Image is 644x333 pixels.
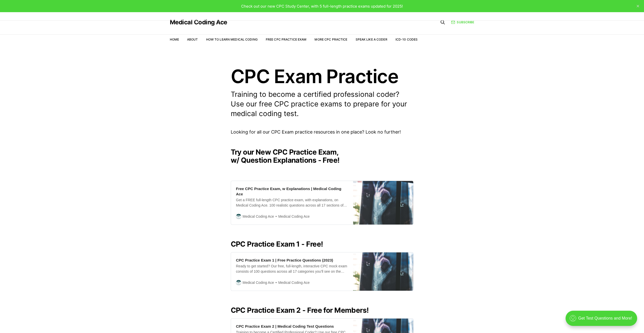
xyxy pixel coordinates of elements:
[231,306,414,314] h2: CPC Practice Exam 2 - Free for Members!
[170,38,179,41] a: Home
[236,324,334,329] div: CPC Practice Exam 2 | Medical Coding Test Questions
[634,2,642,10] button: close
[236,257,333,263] div: CPC Practice Exam 1 | Free Practice Questions (2023)
[236,264,348,274] div: Ready to get started? Our free, full-length, interactive CPC mock exam consists of 100 questions ...
[231,128,414,136] p: Looking for all our CPC Exam practice resources in one place? Look no further!
[187,38,198,41] a: About
[206,38,258,41] a: How to Learn Medical Coding
[274,214,310,219] span: Medical Coding Ace
[561,308,644,333] iframe: portal-trigger
[231,252,414,291] a: CPC Practice Exam 1 | Free Practice Questions (2023)Ready to get started? Our free, full-length, ...
[231,67,414,86] h1: CPC Exam Practice
[231,240,414,248] h2: CPC Practice Exam 1 - Free!
[356,38,387,41] a: Speak Like a Coder
[451,20,474,25] a: Subscribe
[236,197,348,208] div: Get a FREE full-length CPC practice exam, with explanations, on Medical Coding Ace. 100 realistic...
[243,214,274,219] span: Medical Coding Ace
[231,181,414,225] a: Free CPC Practice Exam, w Explanations | Medical Coding AceGet a FREE full-length CPC practice ex...
[231,90,414,118] p: Training to become a certified professional coder? Use our free CPC practice exams to prepare for...
[241,4,403,9] span: Check out our new CPC Study Center, with 5 full-length practice exams updated for 2025!
[170,19,227,25] a: Medical Coding Ace
[266,38,307,41] a: Free CPC Practice Exam
[315,38,347,41] a: More CPC Practice
[231,148,414,164] h2: Try our New CPC Practice Exam, w/ Question Explanations - Free!
[236,186,348,197] div: Free CPC Practice Exam, w Explanations | Medical Coding Ace
[243,280,274,285] span: Medical Coding Ace
[395,38,418,41] a: ICD-10 Codes
[274,280,310,286] span: Medical Coding Ace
